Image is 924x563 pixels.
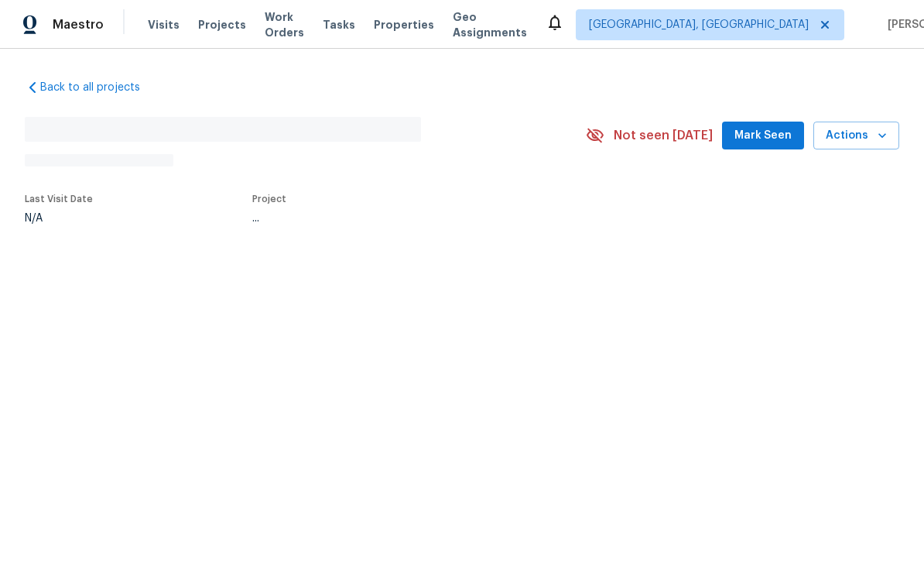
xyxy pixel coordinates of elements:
[374,17,434,33] span: Properties
[614,128,713,143] span: Not seen [DATE]
[25,213,93,224] div: N/A
[826,126,887,146] span: Actions
[198,17,246,33] span: Projects
[252,213,549,224] div: ...
[323,19,355,30] span: Tasks
[25,194,93,204] span: Last Visit Date
[148,17,180,33] span: Visits
[265,9,304,40] span: Work Orders
[252,194,286,204] span: Project
[589,17,809,33] span: [GEOGRAPHIC_DATA], [GEOGRAPHIC_DATA]
[25,80,173,95] a: Back to all projects
[453,9,527,40] span: Geo Assignments
[722,122,804,150] button: Mark Seen
[53,17,104,33] span: Maestro
[813,122,899,150] button: Actions
[734,126,792,146] span: Mark Seen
